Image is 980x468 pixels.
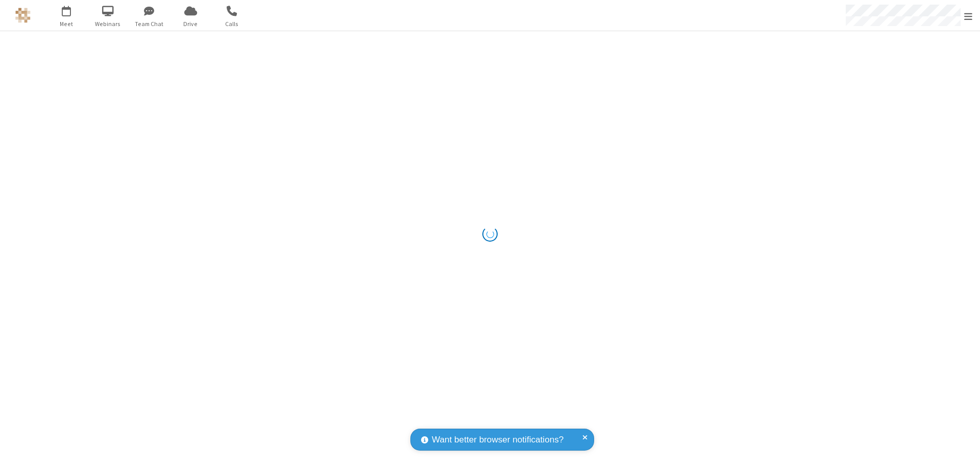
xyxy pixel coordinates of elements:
[15,8,31,23] img: QA Selenium DO NOT DELETE OR CHANGE
[130,19,168,29] span: Team Chat
[213,19,251,29] span: Calls
[432,433,563,447] span: Want better browser notifications?
[171,19,210,29] span: Drive
[89,19,127,29] span: Webinars
[47,19,86,29] span: Meet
